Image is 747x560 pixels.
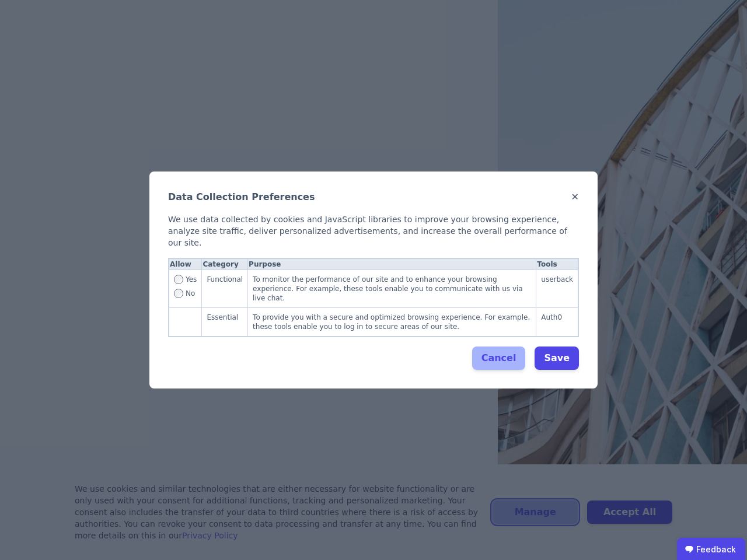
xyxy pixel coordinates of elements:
[248,270,536,308] td: To monitor the performance of our site and to enhance your browsing experience. For example, thes...
[248,308,536,337] td: To provide you with a secure and optimized browsing experience. For example, these tools enable y...
[472,346,526,370] button: Cancel
[202,308,248,337] td: Essential
[536,259,578,270] th: Tools
[535,346,579,370] button: Save
[174,289,183,298] input: Disallow Functional tracking
[168,213,579,249] div: We use data collected by cookies and JavaScript libraries to improve your browsing experience, an...
[186,289,195,298] span: No
[169,259,202,270] th: Allow
[571,190,579,204] button: ✕
[536,270,578,308] td: userback
[186,275,197,289] span: Yes
[174,275,183,284] input: Allow Functional tracking
[536,308,578,337] td: Auth0
[168,190,315,204] h2: Data Collection Preferences
[248,259,536,270] th: Purpose
[202,259,248,270] th: Category
[202,270,248,308] td: Functional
